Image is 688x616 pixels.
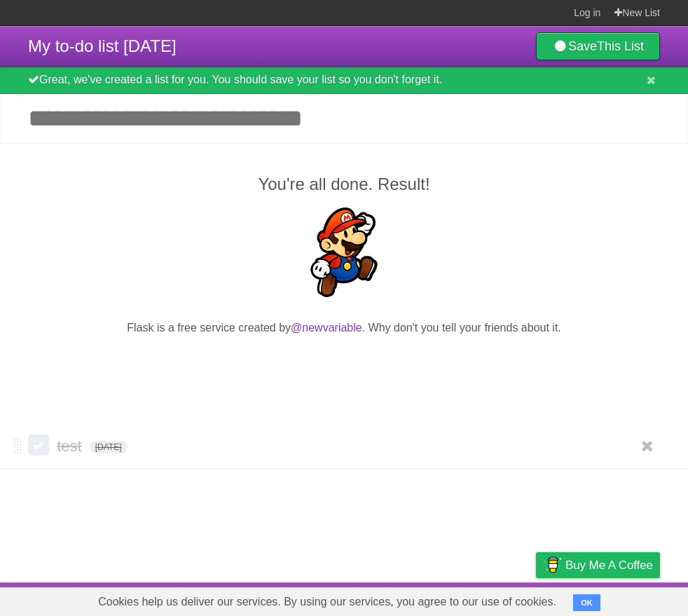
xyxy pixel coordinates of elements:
iframe: X Post Button [319,354,369,374]
a: Suggest a feature [572,586,660,612]
img: Buy me a coffee [543,553,562,577]
a: Buy me a coffee [536,552,660,578]
span: [DATE] [90,441,128,453]
span: My to-do list [DATE] [28,36,177,55]
span: Cookies help us deliver our services. By using our services, you agree to our use of cookies. [84,588,570,616]
a: Privacy [518,586,554,612]
p: Flask is a free service created by . Why don't you tell your friends about it. [28,320,660,336]
label: Done [28,434,49,456]
button: OK [573,594,600,611]
img: Super Mario [299,207,389,297]
a: SaveThis List [536,32,660,60]
a: @newvariable [291,322,362,334]
a: Terms [470,586,501,612]
span: test [57,437,85,455]
h2: You're all done. Result! [28,172,660,197]
a: Developers [396,586,453,612]
span: Buy me a coffee [565,553,653,577]
a: About [350,586,379,612]
b: This List [597,39,644,53]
